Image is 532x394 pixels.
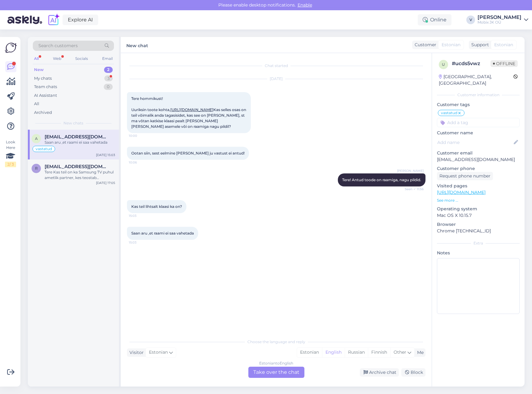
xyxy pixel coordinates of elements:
[45,140,115,145] div: Saan aru ,et raami ei saa vahetada
[104,75,113,82] div: 3
[131,151,245,155] span: Ootan siin, sest eelmine [PERSON_NAME] ju vastust ei antud!
[127,349,144,356] div: Visitor
[5,162,16,167] div: 2 / 3
[47,13,60,26] img: explore-ai
[441,111,457,115] span: vastatud
[74,55,89,63] div: Socials
[126,41,148,49] label: New chat
[96,181,115,185] div: [DATE] 17:05
[437,183,520,189] p: Visited pages
[296,2,314,8] span: Enable
[33,55,40,63] div: All
[96,153,115,157] div: [DATE] 15:03
[129,133,152,138] span: 10:00
[322,348,345,357] div: English
[368,348,390,357] div: Finnish
[437,221,520,228] p: Browser
[439,74,513,87] div: [GEOGRAPHIC_DATA], [GEOGRAPHIC_DATA]
[466,16,475,24] div: V
[63,15,98,25] a: Explore AI
[437,101,520,108] p: Customer tags
[35,136,38,141] span: a
[127,63,425,69] div: Chat started
[127,76,425,82] div: [DATE]
[101,55,114,63] div: Email
[129,240,152,245] span: 15:03
[437,150,520,156] p: Customer email
[104,67,113,73] div: 2
[437,206,520,212] p: Operating system
[437,190,486,195] a: [URL][DOMAIN_NAME]
[131,204,182,209] span: Kas teil lihtsalt klaasi ka on?
[437,130,520,136] p: Customer name
[452,60,491,67] div: # ucds5vwz
[149,349,168,356] span: Estonian
[34,92,57,99] div: AI Assistant
[248,367,304,378] div: Take over the chat
[437,228,520,234] p: Chrome [TECHNICAL_ID]
[129,213,152,218] span: 15:03
[34,110,52,116] div: Archived
[477,15,528,25] a: [PERSON_NAME]Mobix JK OÜ
[259,360,293,366] div: Estonian to English
[127,339,425,345] div: Choose the language and reply
[345,348,368,357] div: Russian
[131,231,194,235] span: Saan aru ,et raami ei saa vahetada
[437,212,520,219] p: Mac OS X 10.15.7
[437,250,520,256] p: Notes
[52,55,63,63] div: Web
[45,134,109,140] span: ats.teppan@gmail.com
[35,166,38,171] span: r
[437,165,520,172] p: Customer phone
[437,156,520,163] p: [EMAIL_ADDRESS][DOMAIN_NAME]
[34,67,44,73] div: New
[45,169,115,181] div: Tere Kas teil on ka Samsung TV puhul ametlik partner, kes teostab garantiitöid?
[104,84,113,90] div: 0
[412,42,436,48] div: Customer
[170,107,213,112] a: [URL][DOMAIN_NAME]
[437,198,520,203] p: See more ...
[418,14,451,25] div: Online
[5,42,17,54] img: Askly Logo
[469,42,489,48] div: Support
[397,168,424,173] span: [PERSON_NAME]
[477,20,521,25] div: Mobix JK OÜ
[442,42,460,48] span: Estonian
[494,42,513,48] span: Estonian
[437,139,512,146] input: Add name
[477,15,521,20] div: [PERSON_NAME]
[415,349,424,356] div: Me
[129,160,152,165] span: 10:06
[360,368,399,377] div: Archive chat
[297,348,322,357] div: Estonian
[63,120,83,126] span: New chats
[394,349,406,355] span: Other
[45,164,109,169] span: raido.pajusi@gmail.com
[38,43,78,49] span: Search customers
[342,177,421,182] span: Tere! Antud toode on raamiga, nagu pildid.
[36,147,52,151] span: vastatud
[34,75,52,82] div: My chats
[5,139,16,167] div: Look Here
[34,101,39,107] div: All
[400,187,424,191] span: Seen ✓ 11:56
[131,96,247,129] span: Tere hommikust! Uuriksin toote kohta, Kas selles osas on teil võimalik anda tagasisidet, kas see ...
[437,118,520,127] input: Add a tag
[401,368,425,377] div: Block
[437,92,520,98] div: Customer information
[437,172,493,180] div: Request phone number
[442,62,445,67] span: u
[437,240,520,246] div: Extra
[491,60,518,67] span: Offline
[34,84,57,90] div: Team chats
